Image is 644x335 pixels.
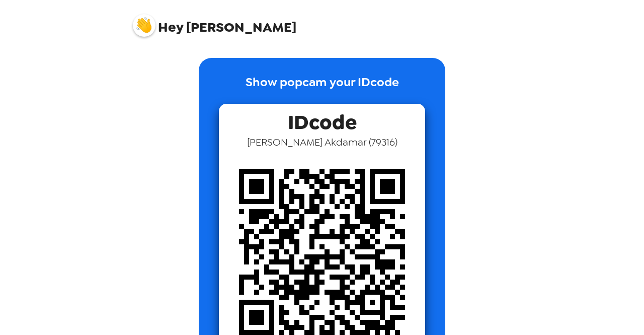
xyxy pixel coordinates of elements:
span: Hey [158,18,183,36]
span: [PERSON_NAME] [133,9,296,34]
span: IDcode [288,104,357,136]
img: profile pic [133,14,155,37]
span: [PERSON_NAME] Akdamar ( 79316 ) [247,136,397,149]
p: Show popcam your IDcode [246,73,399,104]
